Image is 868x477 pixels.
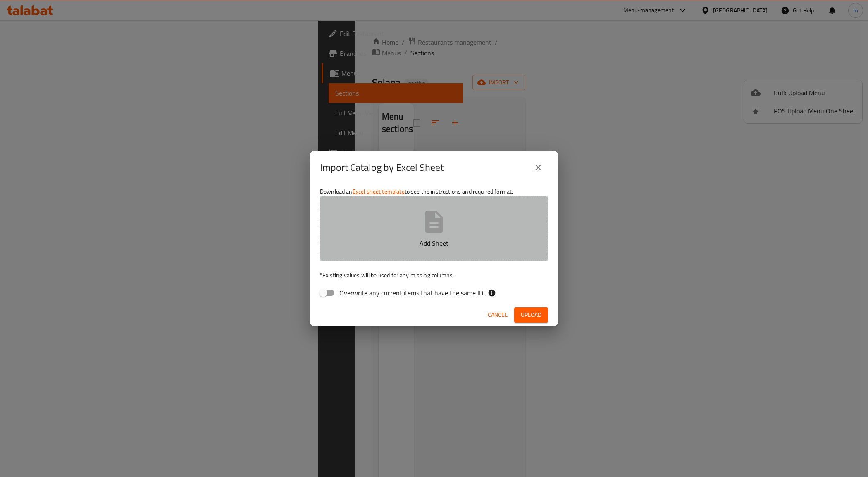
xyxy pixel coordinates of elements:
p: Add Sheet [333,238,535,248]
button: Cancel [484,307,511,323]
span: Cancel [488,310,508,320]
button: close [528,158,548,177]
button: Upload [514,307,548,323]
div: Download an to see the instructions and required format. [310,184,558,304]
h2: Import Catalog by Excel Sheet [320,161,444,174]
button: Add Sheet [320,196,548,261]
span: Overwrite any current items that have the same ID. [339,288,484,298]
a: Excel sheet template [353,186,405,197]
span: Upload [521,310,541,320]
p: Existing values will be used for any missing columns. [320,271,548,279]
